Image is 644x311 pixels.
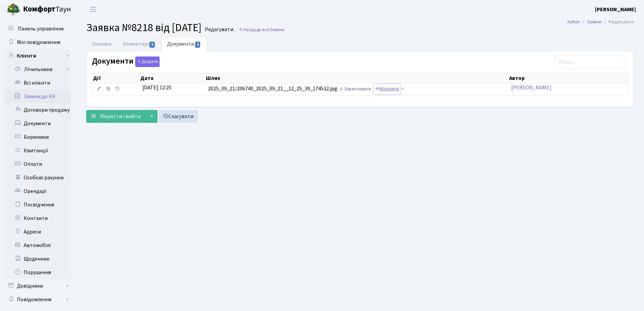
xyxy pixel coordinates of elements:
input: Пошук... [554,55,627,68]
a: Основні [86,37,117,51]
a: Всі клієнти [3,76,71,90]
a: Боржники [3,130,71,144]
label: Документи [92,57,160,67]
a: [PERSON_NAME] [511,84,551,91]
a: Скасувати [159,110,198,123]
span: Заявка №8218 від [DATE] [86,20,201,36]
a: Повідомлення [3,293,71,306]
b: Комфорт [23,4,55,15]
a: Порушення [3,266,71,279]
span: Таун [23,4,71,15]
a: Документи [3,117,71,130]
a: Мої повідомлення [3,36,71,49]
span: Заявки [270,26,284,33]
button: Документи [135,57,160,67]
a: Клієнти [3,49,71,63]
a: Контакти [3,212,71,225]
a: Завантажити [337,84,373,94]
span: 1 [195,42,200,48]
a: Орендарі [3,184,71,198]
img: logo.png [7,3,20,16]
a: Заявки [587,18,602,25]
span: - [402,85,404,93]
th: Шлях [205,73,508,83]
th: Автор [508,73,628,83]
a: Назад до всіхЗаявки [239,26,284,33]
b: [PERSON_NAME] [595,6,636,13]
a: Довідники [3,279,71,293]
button: Зберегти і вийти [86,110,145,123]
a: Автомобілі [3,239,71,252]
span: Мої повідомлення [17,39,60,46]
a: Оплати [3,157,71,171]
nav: breadcrumb [557,15,644,29]
a: Квитанції [3,144,71,157]
span: Панель управління [18,25,64,32]
a: Особові рахунки [3,171,71,184]
a: Додати [134,55,160,67]
a: Admin [567,18,580,25]
th: Дата [140,73,205,83]
td: 2025_09_21/206740_2025_09_21__12_25_39_174532.jpg [205,83,508,95]
button: Переключити навігацію [85,4,101,15]
a: Щоденник [3,252,71,266]
a: Адреси [3,225,71,239]
a: Договори продажу [3,103,71,117]
li: Редагувати [602,18,634,26]
a: Відкрити [374,84,401,94]
a: Документи [161,37,207,51]
a: Посвідчення [3,198,71,212]
span: 1 [149,42,155,48]
a: Заявки до КК [3,90,71,103]
a: [PERSON_NAME] [595,5,636,14]
th: Дії [92,73,140,83]
a: Коментарі [117,37,161,51]
small: Редагувати . [204,26,235,33]
span: Зберегти і вийти [99,113,141,120]
a: Лічильники [8,63,71,76]
a: Панель управління [3,22,71,36]
span: [DATE] 12:25 [142,84,171,91]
